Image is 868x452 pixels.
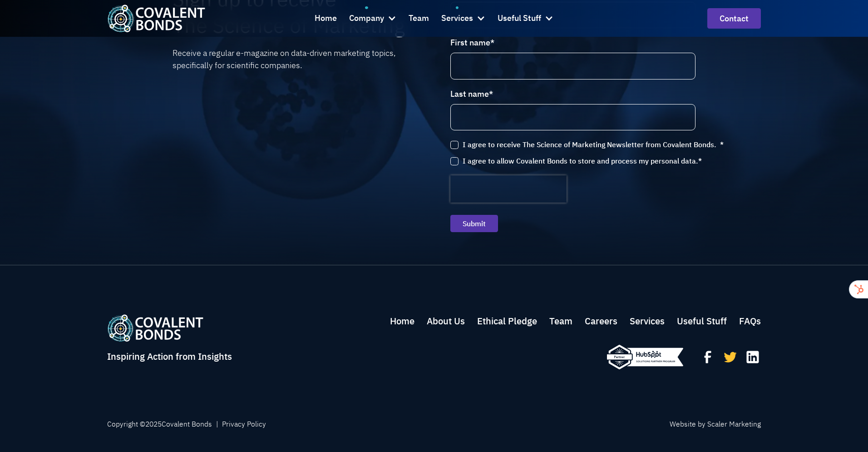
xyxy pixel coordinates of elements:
[450,141,459,149] input: I agree to receive The Science of Marketing Newsletter from Covalent Bonds. *
[349,12,384,25] div: Company
[707,8,761,29] a: contact
[549,314,572,328] a: team
[450,89,489,99] span: Last name
[145,419,162,428] span: 2025
[216,419,218,430] div: |
[463,140,716,149] p: I agree to receive The Science of Marketing Newsletter from Covalent Bonds.
[498,12,541,25] div: Useful Stuff
[477,314,537,328] a: about us
[409,12,429,25] div: Team
[677,314,727,328] a: useful stuff
[349,6,396,31] div: Company
[107,5,205,32] a: home
[463,156,698,165] p: I agree to allow Covalent Bonds to store and process my personal data.
[427,314,465,328] a: about us
[498,6,553,31] div: Useful Stuff
[823,408,868,452] iframe: Chat Widget
[315,6,337,31] a: Home
[107,350,232,363] div: Inspiring Action from Insights
[173,47,418,71] p: Receive a regular e-magazine on data-driven marketing topics, specifically for scientific companies.
[450,175,567,203] iframe: reCAPTCHA
[441,6,485,31] div: Services
[222,419,266,430] a: Privacy Policy
[441,12,473,25] div: Services
[409,6,429,31] a: Team
[670,419,761,430] a: Website by Scaler Marketing
[450,157,459,165] input: I agree to allow Covalent Bonds to store and process my personal data.*
[107,419,212,430] div: Copyright © Covalent Bonds
[315,12,337,25] div: Home
[107,5,205,32] img: Covalent Bonds White / Teal Logo
[630,314,665,328] a: services
[450,37,490,48] span: First name
[585,314,617,328] a: careers
[739,314,761,328] a: useful stuff
[450,215,498,232] input: Submit
[390,314,414,328] a: home
[107,314,203,342] img: Covalent Bonds White / Teal Logo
